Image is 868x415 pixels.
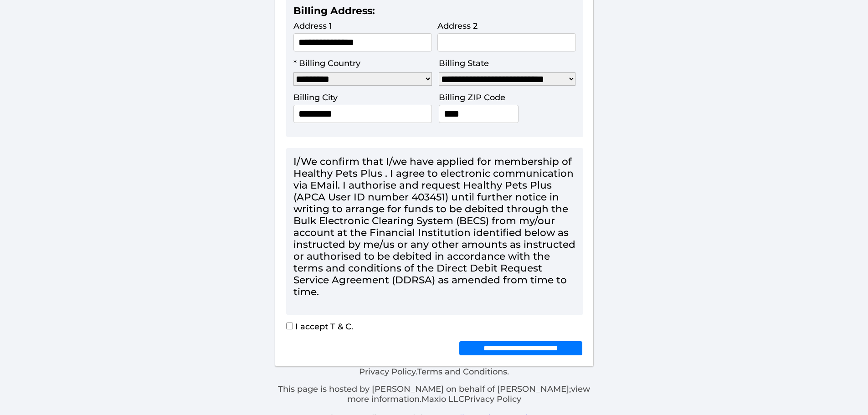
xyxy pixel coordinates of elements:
a: Privacy Policy [359,367,416,377]
input: I accept T & C. [286,323,293,329]
p: This page is hosted by [PERSON_NAME] on behalf of [PERSON_NAME]; Maxio LLC [275,384,594,404]
h2: Billing Address: [293,5,576,21]
label: Billing ZIP Code [439,92,505,102]
div: I/We confirm that I/we have applied for membership of Healthy Pets Plus . I agree to electronic c... [293,155,576,297]
a: Terms and Conditions [417,367,507,377]
a: view more information. [347,384,591,404]
label: Billing State [439,58,489,68]
label: Address 1 [293,21,332,31]
div: . . [275,367,594,404]
label: I accept T & C. [286,322,353,332]
label: * Billing Country [293,58,360,68]
label: Billing City [293,92,338,102]
label: Address 2 [437,21,478,31]
a: Privacy Policy [464,394,521,404]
